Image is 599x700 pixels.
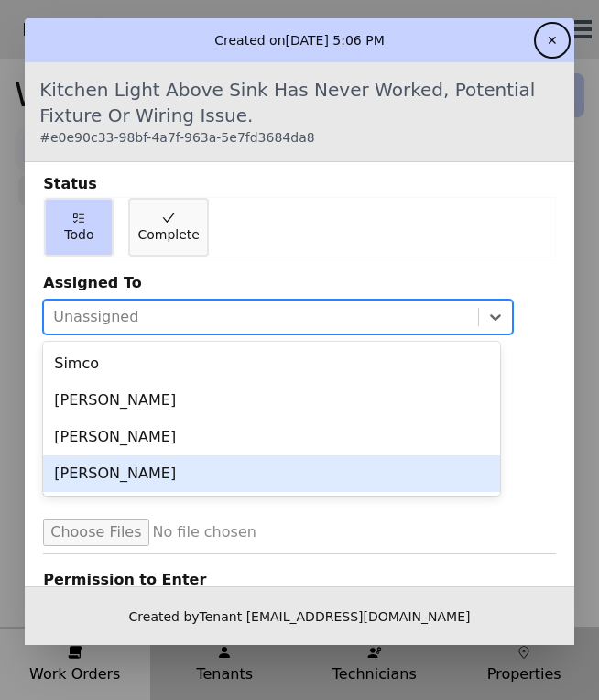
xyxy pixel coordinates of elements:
[39,77,560,147] div: Kitchen Light Above Sink Has Never Worked, Potential Fixture Or Wiring Issue.
[137,225,199,244] span: Complete
[43,173,556,195] div: Status
[44,198,114,257] button: Todo
[214,31,385,49] p: Created on [DATE] 5:06 PM
[538,26,567,55] button: ✕
[43,569,556,591] div: Permission to Enter
[39,128,560,147] div: # e0e90c33-98bf-4a7f-963a-5e7fd3684da8
[64,225,93,244] span: Todo
[43,345,500,382] div: Simco
[128,198,208,257] button: Complete
[43,455,500,492] div: [PERSON_NAME]
[43,272,556,294] div: Assigned To
[25,586,574,645] div: Created by Tenant [EMAIL_ADDRESS][DOMAIN_NAME]
[43,382,500,419] div: [PERSON_NAME]
[43,419,500,455] div: [PERSON_NAME]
